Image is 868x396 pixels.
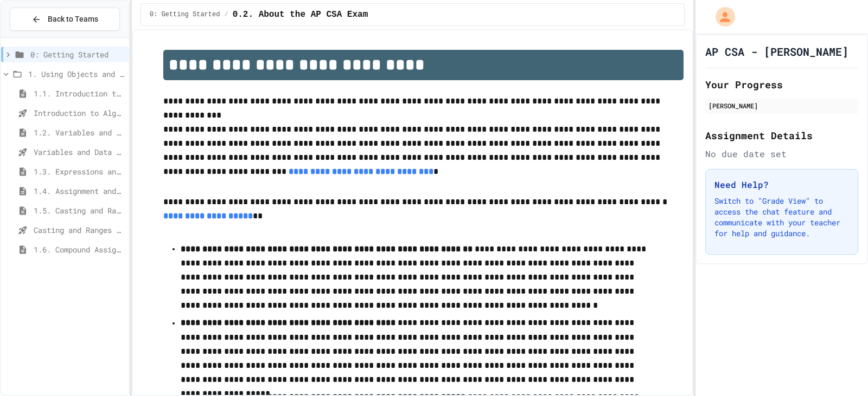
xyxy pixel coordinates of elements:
[709,101,855,111] div: [PERSON_NAME]
[34,185,124,197] span: 1.4. Assignment and Input
[705,44,848,59] h1: AP CSA - [PERSON_NAME]
[233,8,368,21] span: 0.2. About the AP CSA Exam
[705,147,858,160] div: No due date set
[704,4,738,29] div: My Account
[10,8,120,31] button: Back to Teams
[34,88,124,99] span: 1.1. Introduction to Algorithms, Programming, and Compilers
[150,10,220,19] span: 0: Getting Started
[34,146,124,158] span: Variables and Data Types - Quiz
[224,10,228,19] span: /
[28,68,124,80] span: 1. Using Objects and Methods
[30,49,124,60] span: 0: Getting Started
[34,127,124,138] span: 1.2. Variables and Data Types
[705,77,858,92] h2: Your Progress
[48,14,98,25] span: Back to Teams
[714,178,849,191] h3: Need Help?
[34,107,124,119] span: Introduction to Algorithms, Programming, and Compilers
[34,244,124,255] span: 1.6. Compound Assignment Operators
[34,224,124,236] span: Casting and Ranges of variables - Quiz
[714,196,849,239] p: Switch to "Grade View" to access the chat feature and communicate with your teacher for help and ...
[34,205,124,216] span: 1.5. Casting and Ranges of Values
[705,128,858,143] h2: Assignment Details
[34,166,124,177] span: 1.3. Expressions and Output [New]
